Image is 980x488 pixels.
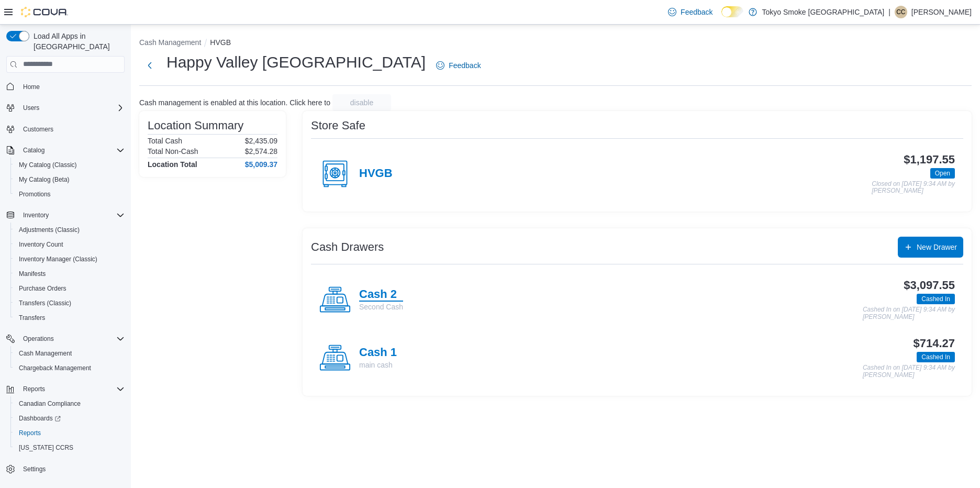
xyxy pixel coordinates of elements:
span: Dashboards [15,412,125,425]
h3: Location Summary [148,119,243,132]
span: Customers [23,125,53,134]
span: Inventory Count [15,238,125,251]
button: New Drawer [898,237,963,258]
p: main cash [359,360,397,370]
span: Manifests [19,270,46,278]
span: Dashboards [19,414,61,423]
span: Operations [19,332,125,345]
h6: Total Cash [148,137,182,145]
h3: Cash Drawers [311,241,384,253]
span: Manifests [15,268,125,280]
span: Reports [19,383,125,395]
a: Canadian Compliance [15,397,85,410]
button: Inventory [2,208,129,223]
span: Cash Management [15,347,125,360]
a: Dashboards [10,411,129,426]
span: Washington CCRS [15,441,125,454]
a: Inventory Manager (Classic) [15,253,102,265]
a: Feedback [664,2,717,23]
button: Reports [10,426,129,440]
span: Settings [19,462,125,475]
span: Cashed In [921,294,950,304]
a: Cash Management [15,347,76,360]
span: CC [896,6,905,18]
span: Catalog [19,144,125,157]
span: Purchase Orders [15,282,125,295]
span: Reports [19,429,41,437]
span: Inventory Manager (Classic) [19,255,97,263]
button: [US_STATE] CCRS [10,440,129,455]
span: Settings [23,465,46,473]
h3: $1,197.55 [904,153,955,166]
span: Adjustments (Classic) [15,224,125,236]
h4: Cash 2 [359,288,403,302]
button: Cash Management [10,346,129,361]
button: Manifests [10,267,129,281]
button: My Catalog (Classic) [10,158,129,172]
span: Open [930,168,955,179]
span: Inventory Manager (Classic) [15,253,125,265]
button: Reports [19,383,49,395]
a: Reports [15,427,45,439]
nav: An example of EuiBreadcrumbs [139,37,972,50]
button: My Catalog (Beta) [10,172,129,187]
a: Promotions [15,188,55,201]
button: Inventory Manager (Classic) [10,252,129,267]
a: Transfers (Classic) [15,297,75,309]
button: disable [332,94,391,111]
p: [PERSON_NAME] [911,6,972,18]
span: Inventory [19,209,125,221]
h4: Location Total [148,160,197,169]
button: Home [2,79,129,94]
h4: HVGB [359,167,393,181]
p: Closed on [DATE] 9:34 AM by [PERSON_NAME] [872,181,955,195]
span: Canadian Compliance [19,400,81,408]
span: Catalog [23,146,44,154]
button: Users [19,102,43,114]
span: Feedback [449,60,481,71]
h4: Cash 1 [359,346,397,360]
a: Manifests [15,268,50,280]
a: Feedback [432,55,485,76]
button: Users [2,101,129,115]
span: Cashed In [917,294,955,304]
span: Home [23,83,40,91]
h3: $714.27 [914,337,955,350]
button: Inventory Count [10,237,129,252]
span: Canadian Compliance [15,397,125,410]
span: My Catalog (Classic) [15,159,125,171]
span: Operations [23,335,54,343]
a: Inventory Count [15,238,68,251]
img: Cova [21,7,68,17]
span: Inventory Count [19,240,63,249]
span: Open [935,169,950,178]
button: Reports [2,382,129,396]
button: Purchase Orders [10,281,129,296]
span: Purchase Orders [19,284,66,293]
button: Customers [2,121,129,137]
span: Cash Management [19,349,72,358]
p: Cash management is enabled at this location. Click here to [139,98,330,107]
a: Chargeback Management [15,362,95,374]
span: Inventory [23,211,49,219]
button: Next [139,55,160,76]
button: Chargeback Management [10,361,129,375]
span: Cashed In [921,352,950,362]
span: Transfers [19,314,45,322]
span: My Catalog (Beta) [15,173,125,186]
span: Promotions [19,190,51,198]
p: $2,435.09 [245,137,277,145]
span: My Catalog (Classic) [19,161,77,169]
span: Chargeback Management [19,364,91,372]
p: Tokyo Smoke [GEOGRAPHIC_DATA] [762,6,885,18]
span: Promotions [15,188,125,201]
button: Inventory [19,209,53,221]
span: Home [19,80,125,93]
a: My Catalog (Beta) [15,173,74,186]
button: Operations [2,331,129,346]
button: HVGB [210,38,231,47]
h6: Total Non-Cash [148,147,198,156]
a: Purchase Orders [15,282,71,295]
span: Chargeback Management [15,362,125,374]
div: Cody Cabot-Letto [895,6,907,18]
